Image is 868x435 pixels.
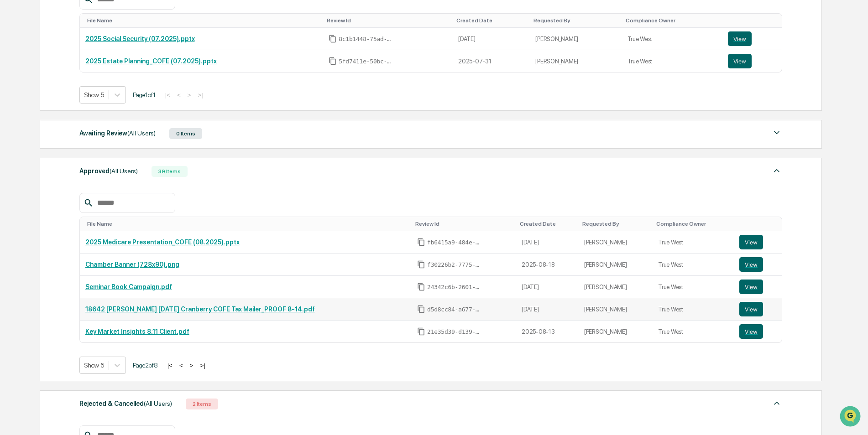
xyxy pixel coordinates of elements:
a: Seminar Book Campaign.pdf [85,283,172,290]
span: Copy Id [329,35,337,43]
td: [DATE] [516,231,579,254]
span: Copy Id [417,327,425,336]
a: View [739,257,776,272]
button: View [739,324,763,339]
span: 5fd7411e-50bc-44b4-86ff-f9c3d0cc4174 [339,58,393,65]
div: Toggle SortBy [656,221,730,227]
button: View [739,235,763,249]
div: Toggle SortBy [582,221,649,227]
td: [PERSON_NAME] [579,276,653,298]
div: Approved [79,165,138,177]
button: Start new chat [155,72,166,83]
a: 2025 Social Security (07.2025).pptx [85,35,195,42]
div: We're available if you need us! [31,79,115,86]
span: 8c1b1448-75ad-4f2e-8dce-ddab5f8396ec [339,36,393,43]
button: >| [197,362,208,369]
span: Preclearance [18,115,59,124]
td: True West [622,28,723,50]
button: < [174,91,183,99]
a: View [728,31,776,46]
td: True West [653,321,734,342]
button: |< [165,362,175,369]
span: (All Users) [144,400,172,407]
td: [PERSON_NAME] [579,298,653,321]
button: View [728,31,752,46]
input: Clear [24,41,151,51]
span: fb6415a9-484e-46ad-a472-42e59c9ae3b5 [427,239,482,246]
div: Toggle SortBy [456,17,526,24]
span: Copy Id [329,57,337,65]
button: < [177,362,186,369]
span: (All Users) [127,129,156,137]
div: 🗄️ [66,116,73,123]
a: View [739,324,776,339]
a: View [739,235,776,249]
a: 🔎Data Lookup [5,129,61,145]
span: Attestations [75,115,113,124]
a: 18642 [PERSON_NAME] [DATE] Cranberry COFE Tax Mailer_PROOF 8-14.pdf [85,306,315,313]
span: 21e35d39-d139-4357-8562-857aade39194 [427,328,482,336]
td: True West [653,298,734,321]
button: > [187,362,196,369]
span: Copy Id [417,260,425,269]
div: Toggle SortBy [533,17,618,24]
span: Page 1 of 1 [133,91,156,98]
div: Toggle SortBy [730,17,778,24]
a: 🗄️Attestations [63,111,117,128]
td: [PERSON_NAME] [579,231,653,254]
td: True West [622,50,723,72]
td: [PERSON_NAME] [530,50,622,72]
div: Toggle SortBy [87,17,320,24]
p: How can we help? [9,19,166,34]
img: caret [771,398,782,409]
div: Awaiting Review [79,127,156,139]
td: 2025-08-18 [516,254,579,276]
td: [DATE] [516,298,579,321]
div: Toggle SortBy [741,221,778,227]
div: 39 Items [152,166,188,177]
div: Start new chat [31,70,150,79]
button: View [728,54,752,68]
iframe: Open customer support [839,405,863,430]
span: Copy Id [417,283,425,291]
button: |< [162,91,173,99]
span: Pylon [91,155,110,161]
div: Toggle SortBy [626,17,719,24]
a: Key Market Insights 8.11 Client.pdf [85,328,189,335]
a: View [739,302,776,316]
img: caret [771,165,782,176]
td: [PERSON_NAME] [530,28,622,50]
div: Toggle SortBy [327,17,449,24]
a: 🖐️Preclearance [5,111,63,128]
img: caret [771,127,782,138]
td: [PERSON_NAME] [579,321,653,342]
a: 2025 Medicare Presentation_COFE (08.2025).pptx [85,238,240,246]
button: View [739,257,763,272]
td: [DATE] [453,28,530,50]
div: 🔎 [9,133,16,140]
a: Powered byPylon [64,154,110,161]
div: 🖐️ [9,116,16,123]
div: Toggle SortBy [520,221,575,227]
button: View [739,280,763,294]
span: (All Users) [110,167,138,175]
td: 2025-08-13 [516,321,579,342]
a: 2025 Estate Planning_COFE (07.2025).pptx [85,57,217,65]
td: [DATE] [516,276,579,298]
div: Rejected & Cancelled [79,398,172,409]
span: f30226b2-7775-4cee-9588-6b33792a2f3d [427,261,482,269]
a: View [739,280,776,294]
button: >| [195,91,205,99]
div: Toggle SortBy [415,221,512,227]
td: True West [653,231,734,254]
span: d5d8cc84-a677-4e8d-8d35-3cd4f0ff74ca [427,306,482,313]
td: True West [653,254,734,276]
span: Page 2 of 8 [133,362,158,369]
span: 24342c6b-2601-448c-b7e6-030329c778da [427,284,482,291]
div: 0 Items [169,128,202,139]
td: 2025-07-31 [453,50,530,72]
span: Copy Id [417,238,425,246]
a: Chamber Banner (728x90).png [85,261,179,268]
